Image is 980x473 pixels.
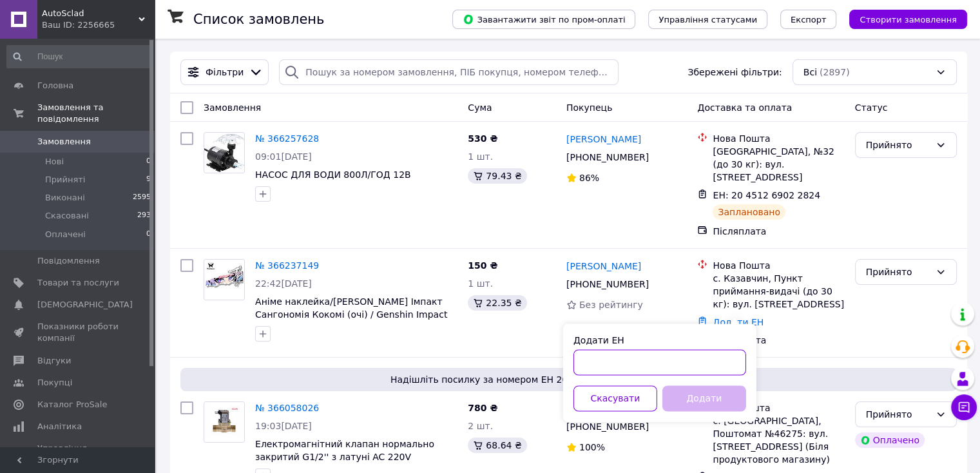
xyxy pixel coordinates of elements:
button: Завантажити звіт по пром-оплаті [452,10,635,29]
span: Аналітика [37,421,82,432]
div: Післяплата [713,334,844,347]
span: AutoSclad [42,8,139,19]
span: 150 ₴ [468,260,497,271]
span: Повідомлення [37,255,100,267]
h1: Список замовлень [193,12,324,27]
span: Оплачені [45,229,86,240]
span: Покупець [566,102,612,113]
input: Пошук за номером замовлення, ПІБ покупця, номером телефону, Email, номером накладної [279,59,619,85]
span: Виконані [45,192,85,204]
div: Прийнято [866,407,930,421]
a: Фото товару [204,401,245,443]
button: Управління статусами [648,10,767,29]
span: 86% [579,173,599,183]
img: Фото товару [204,260,244,300]
div: с. [GEOGRAPHIC_DATA], Поштомат №46275: вул. [STREET_ADDRESS] (Біля продуктового магазину) [713,414,844,466]
span: Надішліть посилку за номером ЕН 20451268321735, щоб отримати оплату [186,373,952,386]
button: Скасувати [573,385,657,411]
a: НАСОС ДЛЯ ВОДИ 800Л/ГОД 12В [255,169,411,180]
div: [GEOGRAPHIC_DATA], №32 (до 30 кг): вул. [STREET_ADDRESS] [713,145,844,184]
span: 09:01[DATE] [255,151,312,162]
div: Заплановано [713,204,785,220]
span: Управління сайтом [37,443,119,466]
img: Фото товару [204,402,244,442]
span: Товари та послуги [37,277,119,289]
a: Електромагнітний клапан нормально закритий G1/2'' з латуні AC 220V [255,439,434,462]
div: [PHONE_NUMBER] [564,418,651,436]
span: 2 шт. [468,421,493,431]
div: 68.64 ₴ [468,438,526,453]
div: Прийнято [866,265,930,279]
span: Нові [45,156,64,168]
span: Cума [468,102,492,113]
div: Нова Пошта [713,259,844,272]
span: Показники роботи компанії [37,321,119,344]
a: [PERSON_NAME] [566,260,641,273]
span: ЕН: 20 4512 6902 2824 [713,190,820,200]
span: Скасовані [45,210,89,222]
span: 0 [146,229,151,240]
a: № 366058026 [255,403,319,413]
span: Збережені фільтри: [687,66,782,79]
span: Головна [37,80,73,92]
span: Прийняті [45,174,85,186]
span: [DEMOGRAPHIC_DATA] [37,299,133,311]
span: Замовлення [37,136,91,148]
button: Створити замовлення [849,10,967,29]
span: Управління статусами [658,15,757,24]
label: Додати ЕН [573,335,624,345]
div: Прийнято [866,138,930,152]
a: Фото товару [204,259,245,300]
span: Статус [855,102,888,113]
span: 1 шт. [468,278,493,289]
div: с. Казавчин, Пункт приймання-видачі (до 30 кг): вул. [STREET_ADDRESS] [713,272,844,311]
div: Оплачено [855,432,925,448]
button: Чат з покупцем [951,394,977,420]
img: Фото товару [204,133,244,173]
div: Ваш ID: 2256665 [42,19,155,31]
a: № 366237149 [255,260,319,271]
span: 100% [579,442,605,452]
a: № 366257628 [255,133,319,144]
span: 530 ₴ [468,133,497,144]
span: Без рейтингу [579,300,643,310]
span: 293 [137,210,151,222]
input: Пошук [6,45,152,68]
span: 0 [146,156,151,168]
div: Нова Пошта [713,401,844,414]
div: Нова Пошта [713,132,844,145]
span: Каталог ProSale [37,399,107,410]
span: Завантажити звіт по пром-оплаті [463,14,625,25]
span: Доставка та оплата [697,102,792,113]
div: Післяплата [713,225,844,238]
a: Фото товару [204,132,245,173]
div: 22.35 ₴ [468,295,526,311]
span: (2897) [820,67,850,77]
span: 19:03[DATE] [255,421,312,431]
span: Покупці [37,377,72,389]
span: Відгуки [37,355,71,367]
span: 22:42[DATE] [255,278,312,289]
span: 780 ₴ [468,403,497,413]
div: [PHONE_NUMBER] [564,148,651,166]
span: 9 [146,174,151,186]
span: 1 шт. [468,151,493,162]
span: Експорт [791,15,827,24]
div: [PHONE_NUMBER] [564,275,651,293]
span: Фільтри [206,66,244,79]
a: Створити замовлення [836,14,967,24]
div: 79.43 ₴ [468,168,526,184]
span: Всі [803,66,817,79]
button: Експорт [780,10,837,29]
span: Замовлення та повідомлення [37,102,155,125]
a: [PERSON_NAME] [566,133,641,146]
span: 2595 [133,192,151,204]
span: Створити замовлення [860,15,957,24]
a: Додати ЕН [713,317,764,327]
a: Аніме наклейка/[PERSON_NAME] Імпакт Сангономія Кокомі (очі) / Genshin Impact Sangonomiya Kokomi [255,296,447,333]
span: Замовлення [204,102,261,113]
